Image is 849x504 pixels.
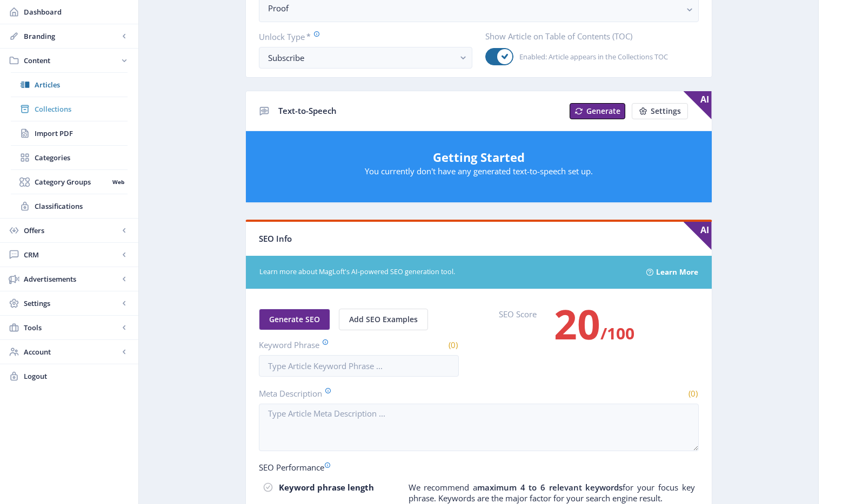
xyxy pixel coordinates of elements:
[349,315,418,324] span: Add SEO Examples
[11,73,128,97] a: Articles
[35,152,128,163] span: Categories
[11,97,128,121] a: Collections
[259,31,464,43] label: Unlock Type
[259,309,330,330] button: Generate SEO
[625,103,688,119] a: New page
[245,91,712,203] app-collection-view: Text-to-Speech
[586,107,620,115] span: Generate
[447,339,459,350] span: (0)
[24,371,130,382] span: Logout
[259,462,699,473] div: SEO Performance
[24,322,119,333] span: Tools
[684,222,712,250] span: AI
[563,103,625,119] a: New page
[35,201,128,212] span: Classifications
[268,51,454,64] div: Subscribe
[278,105,337,116] span: Text-to-Speech
[35,128,128,139] span: Import PDF
[35,104,128,114] span: Collections
[24,298,119,309] span: Settings
[24,346,119,357] span: Account
[11,146,128,169] a: Categories
[269,315,320,324] span: Generate SEO
[11,170,128,194] a: Category GroupsWeb
[499,309,537,360] label: SEO Score
[24,249,119,260] span: CRM
[257,166,701,176] p: You currently don't have any generated text-to-speech set up.
[24,6,130,17] span: Dashboard
[684,91,712,119] span: AI
[11,121,128,145] a: Import PDF
[257,148,701,166] h5: Getting Started
[24,225,119,236] span: Offers
[554,313,634,344] h3: /100
[268,2,681,15] nb-select-label: Proof
[259,339,355,351] label: Keyword Phrase
[554,296,600,351] span: 20
[259,47,472,69] button: Subscribe
[35,79,128,90] span: Articles
[259,267,634,277] span: Learn more about MagLoft's AI-powered SEO generation tool.
[656,264,698,281] a: Learn More
[11,194,128,218] a: Classifications
[632,103,688,119] button: Settings
[713,476,784,498] button: Save Changes
[109,176,128,187] nb-badge: Web
[651,107,681,115] span: Settings
[687,388,699,399] span: (0)
[24,55,119,66] span: Content
[259,233,292,244] span: SEO Info
[35,176,109,187] span: Category Groups
[259,387,474,399] label: Meta Description
[513,50,668,63] span: Enabled: Article appears in the Collections TOC
[339,309,428,330] button: Add SEO Examples
[623,476,704,498] button: Discard Changes
[570,103,625,119] button: Generate
[485,31,690,42] label: Show Article on Table of Contents (TOC)
[24,274,119,284] span: Advertisements
[24,31,119,42] span: Branding
[259,355,459,377] input: Type Article Keyword Phrase ...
